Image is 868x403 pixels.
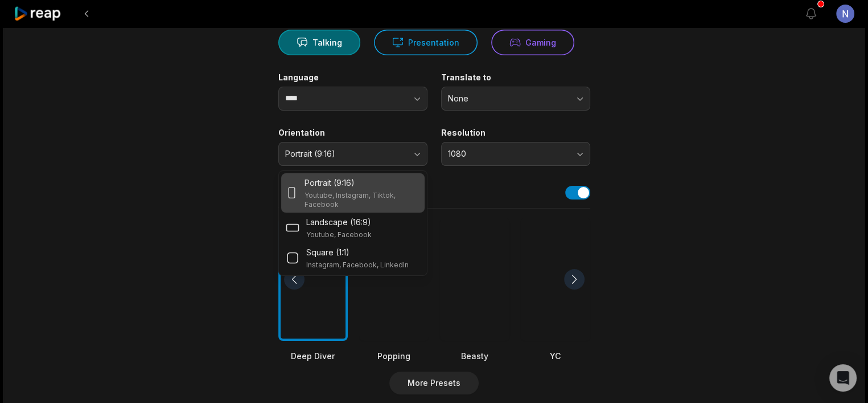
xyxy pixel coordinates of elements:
[829,364,857,392] div: Open Intercom Messenger
[521,350,590,362] div: YC
[306,260,409,270] p: Instagram, Facebook, LinkedIn
[278,170,427,276] div: Portrait (9:16)
[278,128,427,138] label: Orientation
[389,372,479,394] button: More Presets
[306,216,371,228] p: Landscape (16:9)
[374,30,478,55] button: Presentation
[285,149,405,159] span: Portrait (9:16)
[278,350,348,362] div: Deep Diver
[441,142,590,166] button: 1080
[441,87,590,111] button: None
[359,350,429,362] div: Popping
[441,128,590,138] label: Resolution
[305,177,355,189] p: Portrait (9:16)
[440,350,509,362] div: Beasty
[491,30,574,55] button: Gaming
[306,230,372,239] p: Youtube, Facebook
[448,149,567,159] span: 1080
[448,93,567,104] span: None
[441,72,590,83] label: Translate to
[306,246,349,258] p: Square (1:1)
[278,142,427,166] button: Portrait (9:16)
[305,191,419,209] p: Youtube, Instagram, Tiktok, Facebook
[278,72,427,83] label: Language
[278,30,360,55] button: Talking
